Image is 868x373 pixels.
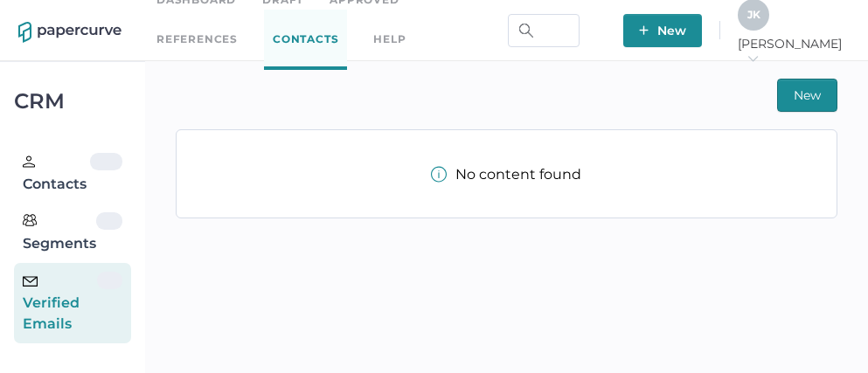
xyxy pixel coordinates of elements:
a: Contacts [264,10,347,70]
img: email-icon-black.c777dcea.svg [23,276,38,287]
div: Verified Emails [23,272,97,335]
div: help [373,30,406,49]
button: New [777,79,837,112]
a: References [156,30,238,49]
img: person.20a629c4.svg [23,155,35,168]
img: segments.b9481e3d.svg [23,213,37,227]
input: Search Workspace [508,14,580,47]
img: search.bf03fe8b.svg [519,24,533,38]
img: plus-white.e19ec114.svg [639,25,649,35]
span: [PERSON_NAME] [738,36,850,67]
span: New [794,79,821,111]
div: No content found [431,166,581,183]
img: info-tooltip-active.a952ecf1.svg [431,166,447,183]
img: papercurve-logo-colour.7244d18c.svg [18,22,122,43]
i: arrow_right [746,52,759,65]
span: J K [747,8,760,21]
div: Segments [23,212,96,254]
span: New [639,14,686,47]
button: New [623,14,702,47]
div: CRM [14,93,131,109]
div: Contacts [23,153,90,195]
